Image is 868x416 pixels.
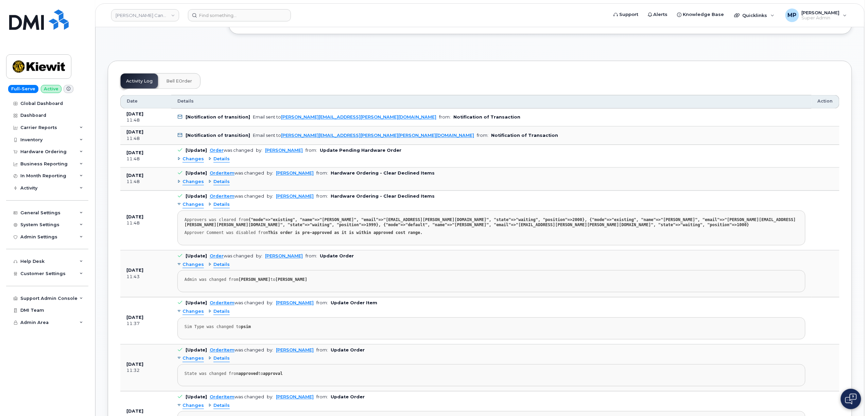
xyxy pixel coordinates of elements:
[263,372,283,376] strong: approval
[267,348,273,353] span: by:
[126,130,143,135] b: [DATE]
[186,171,207,176] b: [Update]
[213,202,230,208] span: Details
[281,133,474,138] a: [PERSON_NAME][EMAIL_ADDRESS][PERSON_NAME][PERSON_NAME][DOMAIN_NAME]
[239,372,258,376] strong: approved
[210,348,235,353] a: OrderItem
[210,301,264,306] div: was changed
[743,13,767,18] span: Quicklinks
[812,95,839,109] th: Action
[126,315,143,320] b: [DATE]
[126,409,143,414] b: [DATE]
[186,133,250,138] b: [Notification of transition]
[183,309,204,315] span: Changes
[267,395,273,400] span: by:
[320,254,354,259] b: Update Order
[673,8,729,21] a: Knowledge Base
[788,11,797,19] span: MP
[210,194,264,199] div: was changed
[256,254,262,259] span: by:
[126,117,165,124] div: 11:48
[491,133,558,138] b: Notification of Transaction
[127,98,138,104] span: Date
[316,395,328,400] span: from:
[213,262,230,268] span: Details
[210,301,235,306] a: OrderItem
[845,394,857,404] img: Open chat
[186,254,207,259] b: [Update]
[256,148,262,153] span: by:
[186,115,250,120] b: [Notification of transition]
[276,348,314,353] a: [PERSON_NAME]
[186,348,207,353] b: [Update]
[331,348,365,353] b: Update Order
[185,325,798,330] div: Sim Type was changed to
[213,156,230,163] span: Details
[213,309,230,315] span: Details
[185,277,798,283] div: Admin was changed from to
[453,115,520,120] b: Notification of Transaction
[183,356,204,362] span: Changes
[331,301,377,306] b: Update Order Item
[185,231,798,236] div: Approver Comment was disabled from
[276,301,314,306] a: [PERSON_NAME]
[331,395,365,400] b: Update Order
[183,202,204,208] span: Changes
[186,301,207,306] b: [Update]
[275,277,307,282] strong: [PERSON_NAME]
[126,150,143,156] b: [DATE]
[331,171,435,176] b: Hardware Ordering - Clear Declined Items
[253,115,436,120] div: Email sent to
[126,173,143,178] b: [DATE]
[210,148,253,153] div: was changed
[183,179,204,185] span: Changes
[210,148,224,153] a: Order
[126,321,165,327] div: 11:37
[477,133,488,138] span: from:
[210,254,224,259] a: Order
[210,171,264,176] div: was changed
[126,362,143,367] b: [DATE]
[316,171,328,176] span: from:
[654,11,668,18] span: Alerts
[126,179,165,185] div: 11:48
[316,194,328,199] span: from:
[126,156,165,162] div: 11:48
[126,268,143,273] b: [DATE]
[267,171,273,176] span: by:
[331,194,435,199] b: Hardware Ordering - Clear Declined Items
[316,301,328,306] span: from:
[177,98,194,104] span: Details
[239,277,271,282] strong: [PERSON_NAME]
[210,348,264,353] div: was changed
[183,403,204,409] span: Changes
[265,148,303,153] a: [PERSON_NAME]
[619,11,638,18] span: Support
[643,8,673,21] a: Alerts
[183,156,204,163] span: Changes
[111,9,179,21] a: Kiewit Canada Inc
[213,356,230,362] span: Details
[802,10,840,15] span: [PERSON_NAME]
[213,403,230,409] span: Details
[683,11,724,18] span: Knowledge Base
[276,395,314,400] a: [PERSON_NAME]
[186,194,207,199] b: [Update]
[253,133,474,138] div: Email sent to
[276,194,314,199] a: [PERSON_NAME]
[126,368,165,374] div: 11:32
[781,8,852,22] div: Michael Partack
[185,218,796,228] strong: {"mode"=>"existing", "name"=>"[PERSON_NAME]", "email"=>"[EMAIL_ADDRESS][PERSON_NAME][DOMAIN_NAME]...
[276,171,314,176] a: [PERSON_NAME]
[268,231,423,235] strong: This order is pre-approved as it is within approved cost range.
[730,8,779,22] div: Quicklinks
[186,395,207,400] b: [Update]
[265,254,303,259] a: [PERSON_NAME]
[210,194,235,199] a: OrderItem
[185,218,798,228] div: Approvers was cleared from
[439,115,451,120] span: from:
[281,115,436,120] a: [PERSON_NAME][EMAIL_ADDRESS][PERSON_NAME][DOMAIN_NAME]
[188,9,291,21] input: Find something...
[183,262,204,268] span: Changes
[320,148,401,153] b: Update Pending Hardware Order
